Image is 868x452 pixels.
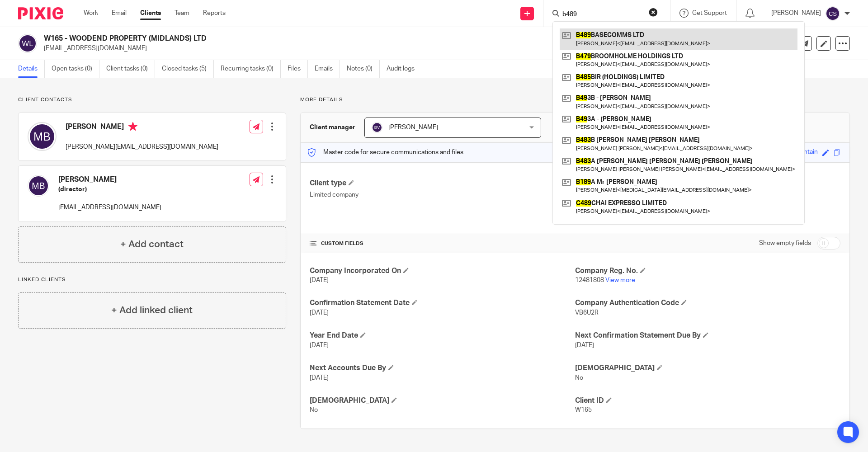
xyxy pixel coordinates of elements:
[310,396,575,405] h4: [DEMOGRAPHIC_DATA]
[310,363,575,373] h4: Next Accounts Due By
[310,407,318,413] span: No
[66,122,218,133] h4: [PERSON_NAME]
[84,9,98,18] a: Work
[575,310,599,316] span: VB6U2R
[310,298,575,308] h4: Confirmation Statement Date
[310,342,329,348] span: [DATE]
[649,8,658,17] button: Clear
[128,122,137,131] i: Primary
[310,375,329,381] span: [DATE]
[575,363,840,373] h4: [DEMOGRAPHIC_DATA]
[300,96,850,104] p: More details
[310,190,575,199] p: Limited company
[28,175,49,197] img: svg%3E
[310,179,575,188] h4: Client type
[140,9,161,18] a: Clients
[575,396,840,405] h4: Client ID
[18,7,63,19] img: Pixie
[203,9,226,18] a: Reports
[575,331,840,340] h4: Next Confirmation Statement Due By
[347,60,380,78] a: Notes (0)
[162,60,214,78] a: Closed tasks (5)
[307,148,463,157] p: Master code for secure communications and files
[388,124,438,131] span: [PERSON_NAME]
[66,142,218,151] p: [PERSON_NAME][EMAIL_ADDRESS][DOMAIN_NAME]
[826,6,840,21] img: svg%3E
[112,9,127,18] a: Email
[605,277,635,283] a: View more
[387,60,421,78] a: Audit logs
[44,34,590,43] h2: W165 - WOODEND PROPERTY (MIDLANDS) LTD
[759,239,811,248] label: Show empty fields
[771,9,821,18] p: [PERSON_NAME]
[58,175,161,184] h4: [PERSON_NAME]
[575,277,604,283] span: 12481808
[310,240,575,247] h4: CUSTOM FIELDS
[575,298,840,308] h4: Company Authentication Code
[310,310,329,316] span: [DATE]
[221,60,281,78] a: Recurring tasks (0)
[18,60,45,78] a: Details
[575,375,583,381] span: No
[288,60,308,78] a: Files
[175,9,189,18] a: Team
[52,60,99,78] a: Open tasks (0)
[575,342,594,348] span: [DATE]
[58,203,161,212] p: [EMAIL_ADDRESS][DOMAIN_NAME]
[561,11,643,19] input: Search
[120,237,184,251] h4: + Add contact
[372,122,382,133] img: svg%3E
[692,10,727,16] span: Get Support
[28,122,57,151] img: svg%3E
[58,185,161,194] h5: (director)
[575,266,840,276] h4: Company Reg. No.
[310,266,575,276] h4: Company Incorporated On
[106,60,155,78] a: Client tasks (0)
[575,407,592,413] span: W165
[310,277,329,283] span: [DATE]
[310,331,575,340] h4: Year End Date
[111,303,193,317] h4: + Add linked client
[18,96,286,104] p: Client contacts
[18,276,286,283] p: Linked clients
[44,44,727,53] p: [EMAIL_ADDRESS][DOMAIN_NAME]
[18,34,37,53] img: svg%3E
[315,60,340,78] a: Emails
[310,123,355,132] h3: Client manager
